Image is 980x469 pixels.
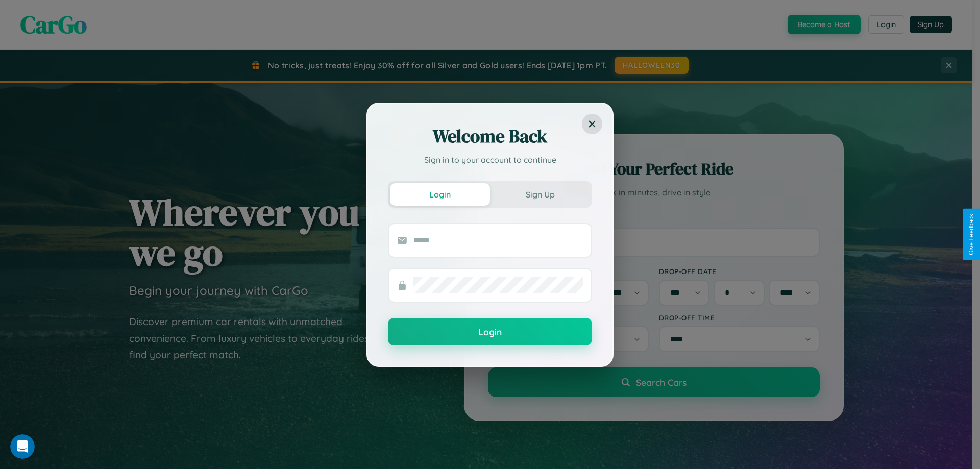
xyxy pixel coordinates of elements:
[388,154,592,166] p: Sign in to your account to continue
[390,183,490,206] button: Login
[968,214,975,255] div: Give Feedback
[388,318,592,345] button: Login
[10,434,35,459] iframe: Intercom live chat
[490,183,590,206] button: Sign Up
[388,124,592,149] h2: Welcome Back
